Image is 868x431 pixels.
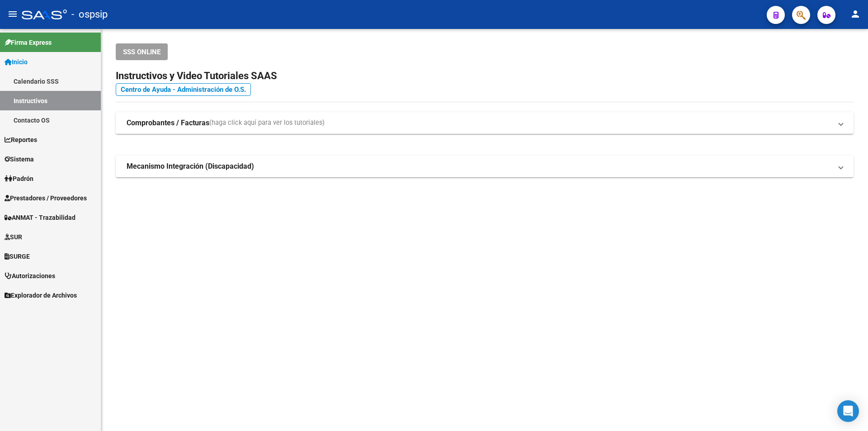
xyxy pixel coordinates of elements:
mat-expansion-panel-header: Comprobantes / Facturas(haga click aquí para ver los tutoriales) [116,112,854,134]
span: Prestadores / Proveedores [5,193,87,203]
span: Padrón [5,174,33,184]
mat-icon: person [850,9,861,19]
strong: Comprobantes / Facturas [127,118,209,128]
span: SSS ONLINE [123,48,160,56]
span: ANMAT - Trazabilidad [5,213,75,223]
h2: Instructivos y Video Tutoriales SAAS [116,67,854,85]
span: (haga click aquí para ver los tutoriales) [209,118,325,128]
span: - ospsip [71,5,108,24]
span: Reportes [5,135,37,145]
span: Autorizaciones [5,271,55,281]
span: Explorador de Archivos [5,290,77,300]
span: Sistema [5,154,34,164]
mat-expansion-panel-header: Mecanismo Integración (Discapacidad) [116,156,854,177]
a: Centro de Ayuda - Administración de O.S. [116,83,251,96]
span: SURGE [5,251,30,261]
span: SUR [5,232,22,242]
div: Open Intercom Messenger [837,400,859,422]
span: Firma Express [5,38,52,47]
strong: Mecanismo Integración (Discapacidad) [127,161,254,171]
button: SSS ONLINE [116,43,168,60]
mat-icon: menu [7,9,18,19]
span: Inicio [5,57,28,67]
